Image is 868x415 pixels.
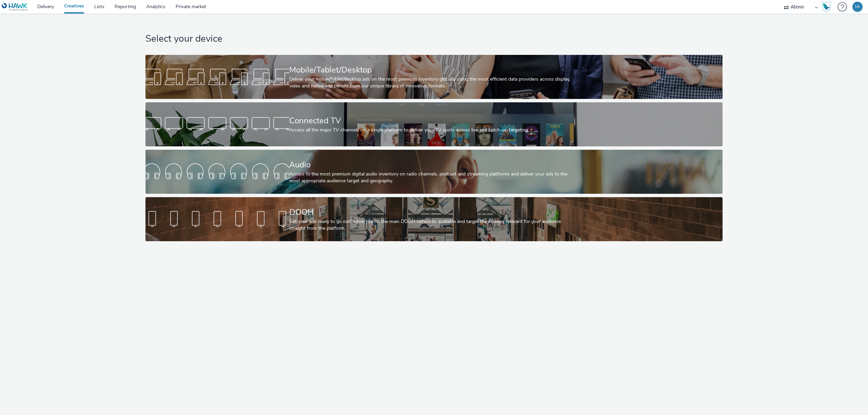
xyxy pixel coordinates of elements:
[145,150,723,194] a: AudioAccess to the most premium digital audio inventory on radio channels, podcast and streaming ...
[289,127,576,133] div: Access all the major TV channels on a single platform to deliver your TV spots across live and ca...
[145,197,723,241] a: DOOHGet your ads ready to go out! Advertise on the main DOOH networks available and target the sc...
[145,33,723,45] h1: Select your device
[289,115,576,127] div: Connected TV
[289,64,576,76] div: Mobile/Tablet/Desktop
[821,1,834,12] a: Hawk Academy
[289,218,576,232] div: Get your ads ready to go out! Advertise on the main DOOH networks available and target the screen...
[289,159,576,171] div: Audio
[289,206,576,218] div: DOOH
[145,55,723,99] a: Mobile/Tablet/DesktopDeliver your mobile/tablet/desktop ads on the most premium inventory globall...
[289,171,576,185] div: Access to the most premium digital audio inventory on radio channels, podcast and streaming platf...
[289,76,576,90] div: Deliver your mobile/tablet/desktop ads on the most premium inventory globally using the most effi...
[145,102,723,146] a: Connected TVAccess all the major TV channels on a single platform to deliver your TV spots across...
[855,2,860,12] div: IA
[821,1,831,12] img: Hawk Academy
[2,3,28,11] img: undefined Logo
